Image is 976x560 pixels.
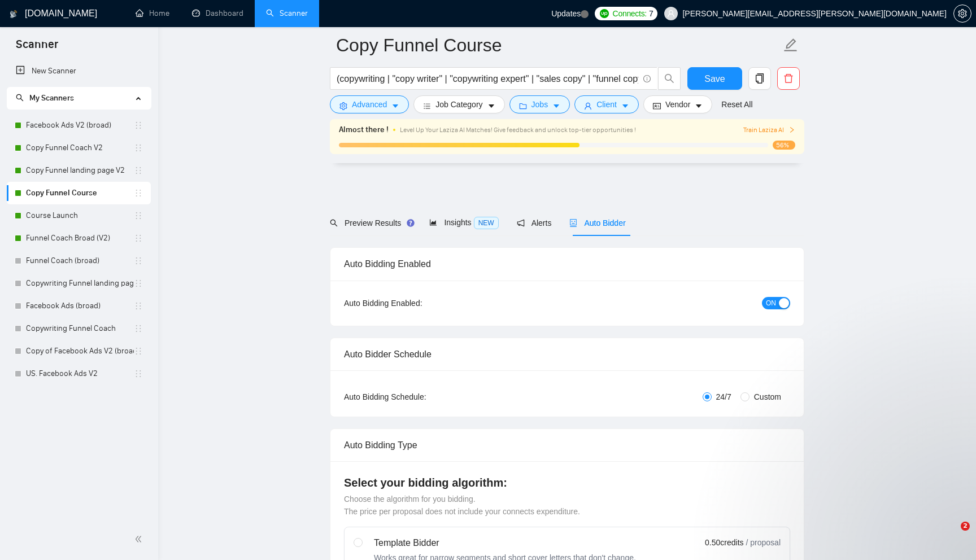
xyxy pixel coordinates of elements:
[613,7,647,20] span: Connects:
[344,391,493,403] div: Auto Bidding Schedule:
[600,9,609,18] img: upwork-logo.png
[391,102,399,110] span: caret-down
[783,38,798,53] span: edit
[337,72,638,86] input: Search Freelance Jobs...
[26,137,134,159] a: Copy Funnel Coach V2
[7,114,151,137] li: Facebook Ads V2 (broad)
[517,218,552,228] span: Alerts
[519,102,527,110] span: folder
[721,98,752,111] a: Reset All
[7,272,151,295] li: Copywriting Funnel landing page
[330,219,338,227] span: search
[26,250,134,272] a: Funnel Coach (broad)
[26,204,134,227] a: Course Launch
[621,102,629,110] span: caret-down
[7,36,67,60] span: Scanner
[953,9,971,18] a: setting
[134,189,143,198] span: holder
[344,429,790,461] div: Auto Bidding Type
[788,126,795,133] span: right
[7,204,151,227] li: Course Launch
[26,295,134,317] a: Facebook Ads (broad)
[954,9,971,18] span: setting
[344,475,790,491] h4: Select your bidding algorithm:
[7,137,151,159] li: Copy Funnel Coach V2
[7,250,151,272] li: Funnel Coach (broad)
[7,60,151,82] li: New Scanner
[134,121,143,130] span: holder
[584,102,592,110] span: user
[7,340,151,362] li: Copy of Facebook Ads V2 (broad)
[7,317,151,340] li: Copywriting Funnel Coach
[400,126,636,134] span: Level Up Your Laziza AI Matches! Give feedback and unlock top-tier opportunities !
[344,248,790,280] div: Auto Bidding Enabled
[352,98,387,111] span: Advanced
[667,10,675,17] span: user
[743,125,795,135] span: Train Laziza AI
[435,98,482,111] span: Job Category
[569,219,577,227] span: robot
[569,218,625,228] span: Auto Bidder
[653,102,661,110] span: idcard
[134,279,143,288] span: holder
[266,8,308,18] a: searchScanner
[134,211,143,220] span: holder
[7,159,151,182] li: Copy Funnel landing page V2
[953,5,971,23] button: setting
[712,391,736,403] span: 24/7
[750,391,786,403] span: Custom
[26,340,134,362] a: Copy of Facebook Ads V2 (broad)
[26,272,134,295] a: Copywriting Funnel landing page
[665,98,690,111] span: Vendor
[596,98,617,111] span: Client
[749,73,770,84] span: copy
[134,301,143,310] span: holder
[339,124,389,136] span: Almost there !
[26,317,134,340] a: Copywriting Funnel Coach
[16,93,74,103] span: My Scanners
[746,537,781,548] span: / proposal
[773,141,795,150] span: 56%
[423,102,431,110] span: bars
[552,102,560,110] span: caret-down
[687,67,742,90] button: Save
[643,75,651,82] span: info-circle
[26,227,134,250] a: Funnel Coach Broad (V2)
[7,182,151,204] li: Copy Funnel Course
[531,98,548,111] span: Jobs
[658,67,681,90] button: search
[551,9,581,18] span: Updates
[413,95,504,113] button: barsJob Categorycaret-down
[704,72,725,86] span: Save
[26,182,134,204] a: Copy Funnel Course
[344,297,493,309] div: Auto Bidding Enabled:
[961,522,970,531] span: 2
[134,347,143,356] span: holder
[344,495,580,516] span: Choose the algorithm for you bidding. The price per proposal does not include your connects expen...
[344,338,790,370] div: Auto Bidder Schedule
[16,94,24,102] span: search
[26,114,134,137] a: Facebook Ads V2 (broad)
[136,8,169,18] a: homeHome
[406,218,416,228] div: Tooltip anchor
[778,73,799,84] span: delete
[330,218,411,228] span: Preview Results
[474,217,499,229] span: NEW
[29,93,74,103] span: My Scanners
[695,102,703,110] span: caret-down
[339,102,347,110] span: setting
[938,522,965,549] iframe: Intercom live chat
[643,95,712,113] button: idcardVendorcaret-down
[16,60,142,82] a: New Scanner
[659,73,680,84] span: search
[649,7,653,20] span: 7
[509,95,570,113] button: folderJobscaret-down
[374,536,636,550] div: Template Bidder
[134,234,143,243] span: holder
[7,227,151,250] li: Funnel Coach Broad (V2)
[134,533,146,545] span: double-left
[748,67,771,90] button: copy
[26,362,134,385] a: US. Facebook Ads V2
[766,297,776,309] span: ON
[7,362,151,385] li: US. Facebook Ads V2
